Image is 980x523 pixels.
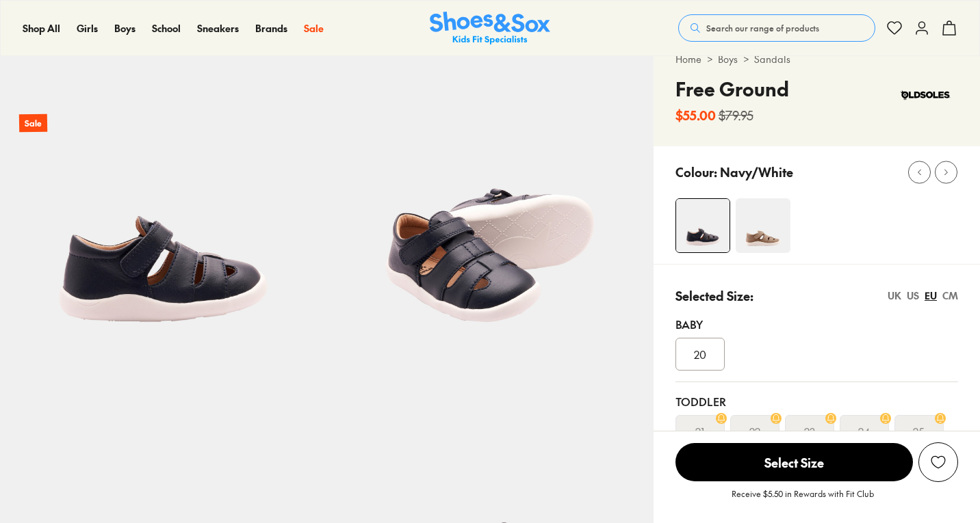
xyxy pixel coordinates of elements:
[858,423,871,440] s: 24
[255,21,287,36] a: Brands
[255,21,287,35] span: Brands
[720,163,793,181] p: Navy/White
[718,52,738,66] a: Boys
[706,22,819,34] span: Search our range of products
[430,12,550,45] a: Shoes & Sox
[925,289,937,303] div: EU
[888,289,901,303] div: UK
[754,52,790,66] a: Sandals
[732,487,874,512] p: Receive $5.50 in Rewards with Fit Club
[304,21,324,35] span: Sale
[23,21,60,35] span: Shop All
[675,393,958,410] div: Toddler
[326,38,653,364] img: 5-315860_1
[675,163,717,181] p: Colour:
[913,423,925,440] s: 25
[736,198,790,253] img: 4-502122_1
[675,52,958,66] div: > >
[197,21,239,35] span: Sneakers
[675,106,716,124] b: $55.00
[152,21,181,36] a: School
[804,423,815,440] s: 23
[678,14,875,42] button: Search our range of products
[675,75,789,103] h4: Free Ground
[675,286,753,305] p: Selected Size:
[675,52,701,66] a: Home
[694,346,706,362] span: 20
[23,21,60,36] a: Shop All
[77,21,98,35] span: Girls
[675,443,913,481] span: Select Size
[918,442,958,482] button: Add to Wishlist
[19,114,47,133] p: Sale
[675,316,958,332] div: Baby
[304,21,324,36] a: Sale
[907,289,919,303] div: US
[676,199,730,252] img: 4-315859_1
[430,12,550,45] img: SNS_Logo_Responsive.svg
[942,289,958,303] div: CM
[675,442,913,482] button: Select Size
[719,106,753,124] s: $79.95
[749,423,760,440] s: 22
[892,75,958,116] img: Vendor logo
[197,21,239,36] a: Sneakers
[114,21,136,36] a: Boys
[77,21,98,36] a: Girls
[114,21,136,35] span: Boys
[695,423,704,440] s: 21
[152,21,181,35] span: School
